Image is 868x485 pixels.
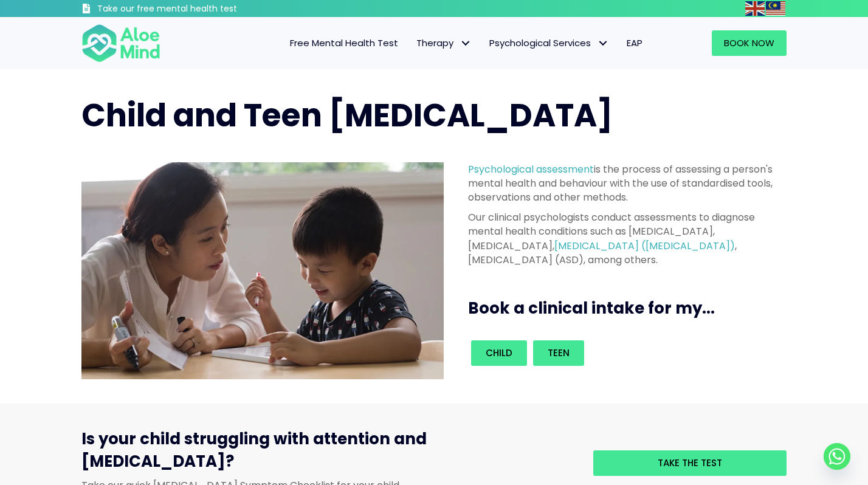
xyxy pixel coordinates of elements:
a: Psychological assessment [468,162,594,176]
span: Free Mental Health Test [290,36,398,49]
a: Teen [533,340,584,366]
span: Therapy: submenu [456,35,474,52]
p: Our clinical psychologists conduct assessments to diagnose mental health conditions such as [MEDI... [468,210,779,267]
span: Psychological Services [489,36,608,49]
span: Child [486,346,512,359]
span: Book Now [724,36,774,49]
a: Take our free mental health test [81,3,302,17]
span: Therapy [416,36,471,49]
a: Child [471,340,527,366]
h3: Is your child struggling with attention and [MEDICAL_DATA]? [81,428,575,478]
a: Free Mental Health Test [281,30,407,56]
span: EAP [627,36,642,49]
img: child assessment [81,162,444,380]
a: Malay [766,1,787,15]
a: Psychological ServicesPsychological Services: submenu [480,30,618,56]
span: Child and Teen [MEDICAL_DATA] [81,93,613,137]
p: is the process of assessing a person's mental health and behaviour with the use of standardised t... [468,162,779,205]
img: ms [766,1,785,16]
a: [MEDICAL_DATA] ([MEDICAL_DATA]) [554,239,735,253]
a: EAP [618,30,652,56]
a: Take the test [593,450,787,476]
a: Book Now [712,30,787,56]
span: Psychological Services: submenu [594,35,611,52]
span: Teen [548,346,570,359]
a: Whatsapp [824,443,850,470]
h3: Take our free mental health test [97,3,302,15]
a: TherapyTherapy: submenu [407,30,480,56]
span: Take the test [658,456,722,469]
h3: Book a clinical intake for my... [468,297,791,319]
div: Book an intake for my... [468,337,779,369]
img: en [745,1,765,16]
img: Aloe mind Logo [81,23,160,63]
a: English [745,1,766,15]
nav: Menu [176,30,652,56]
